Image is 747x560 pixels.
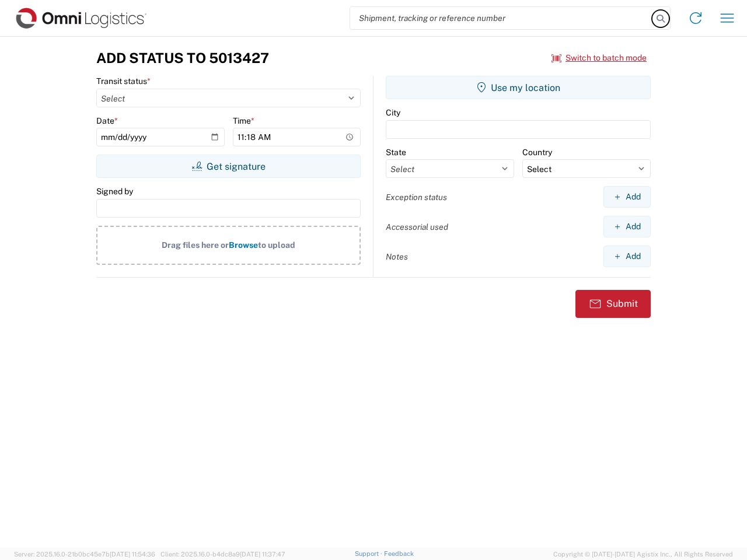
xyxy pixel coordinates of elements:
[386,107,400,118] label: City
[14,551,155,558] span: Server: 2025.16.0-21b0bc45e7b
[384,550,414,557] a: Feedback
[96,76,151,86] label: Transit status
[96,116,118,126] label: Date
[229,240,258,250] span: Browse
[233,116,254,126] label: Time
[96,50,269,66] h3: Add Status to 5013427
[240,551,285,558] span: [DATE] 11:37:47
[386,192,447,202] label: Exception status
[110,551,155,558] span: [DATE] 11:54:36
[162,240,229,250] span: Drag files here or
[386,222,448,232] label: Accessorial used
[603,186,651,208] button: Add
[522,147,552,157] label: Country
[386,76,651,99] button: Use my location
[258,240,295,250] span: to upload
[386,251,408,262] label: Notes
[575,290,651,318] button: Submit
[355,550,384,557] a: Support
[350,7,652,29] input: Shipment, tracking or reference number
[603,216,651,237] button: Add
[603,246,651,267] button: Add
[160,551,285,558] span: Client: 2025.16.0-b4dc8a9
[386,147,406,157] label: State
[96,155,361,178] button: Get signature
[96,186,133,197] label: Signed by
[553,549,733,559] span: Copyright © [DATE]-[DATE] Agistix Inc., All Rights Reserved
[551,48,647,68] button: Switch to batch mode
